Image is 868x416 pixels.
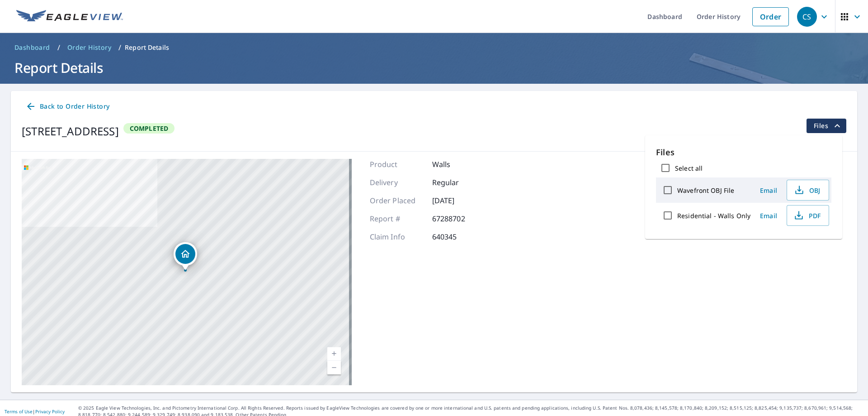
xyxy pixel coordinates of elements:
p: Files [656,146,831,158]
div: [STREET_ADDRESS] [22,123,119,139]
nav: breadcrumb [11,40,857,55]
button: Email [754,183,783,197]
span: Email [758,186,779,195]
span: Files [814,120,843,131]
a: Current Level 17, Zoom In [327,347,341,361]
span: Email [758,211,779,220]
span: OBJ [793,185,821,196]
li: / [118,42,121,53]
label: Residential - Walls Only [677,211,750,220]
button: filesDropdownBtn-67288702 [806,119,846,133]
span: Back to Order History [25,101,109,112]
div: CS [797,7,817,27]
a: Back to Order History [22,98,113,115]
p: 640345 [432,231,486,242]
p: Report # [370,213,424,224]
span: PDF [793,210,821,221]
a: Dashboard [11,40,54,55]
button: OBJ [787,180,829,201]
label: Select all [675,164,703,172]
a: Order [752,7,789,26]
a: Order History [64,40,115,55]
p: | [5,409,65,414]
span: Order History [67,43,111,52]
p: Order Placed [370,195,424,206]
p: Claim Info [370,231,424,242]
a: Privacy Policy [35,408,65,415]
img: EV Logo [16,10,123,24]
a: Terms of Use [5,408,33,415]
p: 67288702 [432,213,486,224]
p: Delivery [370,177,424,188]
a: Current Level 17, Zoom Out [327,361,341,374]
p: Walls [432,159,486,170]
p: Report Details [125,43,169,52]
div: Dropped pin, building 1, Residential property, 107 Old Dare Rd Yorktown, VA 23692 [174,242,197,270]
span: Dashboard [14,43,50,52]
p: Regular [432,177,486,188]
span: Completed [124,124,174,133]
h1: Report Details [11,58,857,77]
p: [DATE] [432,195,486,206]
label: Wavefront OBJ File [677,186,734,195]
button: PDF [787,205,829,226]
li: / [57,42,60,53]
p: Product [370,159,424,170]
button: Email [754,209,783,223]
